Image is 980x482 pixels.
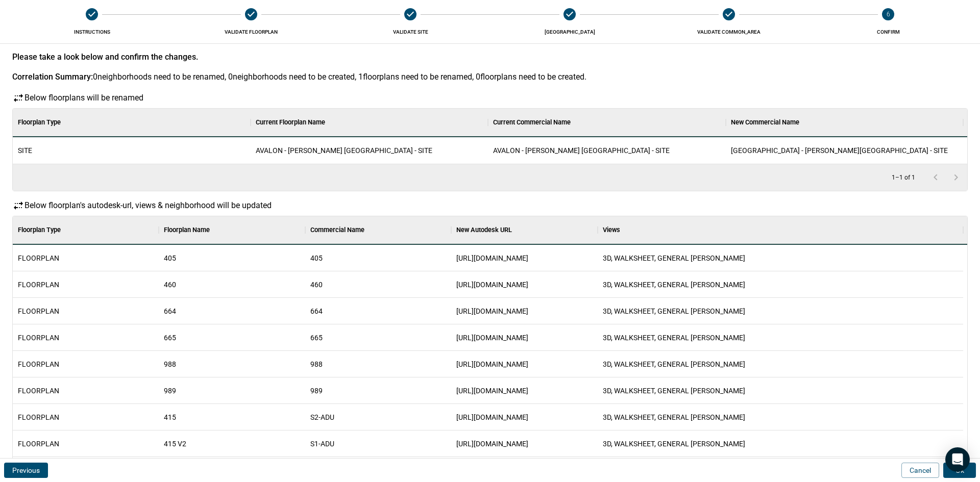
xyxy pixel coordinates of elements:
[456,412,528,422] span: [URL][DOMAIN_NAME]
[164,333,176,343] span: 665
[603,280,745,290] span: 3D, WALKSHEET, GENERAL [PERSON_NAME]
[456,386,528,396] span: [URL][DOMAIN_NAME]
[945,447,970,472] div: Open Intercom Messenger
[12,52,968,62] div: Please take a look below and confirm the changes.
[456,306,528,316] span: [URL][DOMAIN_NAME]
[256,108,325,137] div: Current Floorplan Name
[603,306,745,316] span: 3D, WALKSHEET, GENERAL [PERSON_NAME]
[598,216,963,244] div: Views
[603,333,745,343] span: 3D, WALKSHEET, GENERAL [PERSON_NAME]
[456,359,528,369] span: [URL][DOMAIN_NAME]
[726,108,964,137] div: New Commercial Name
[456,439,528,449] span: [URL][DOMAIN_NAME]
[164,386,176,396] span: 989
[887,11,890,18] text: 6
[493,145,670,156] span: AVALON - [PERSON_NAME] [GEOGRAPHIC_DATA] - SITE
[731,145,948,156] span: [GEOGRAPHIC_DATA] - [PERSON_NAME][GEOGRAPHIC_DATA] - SITE
[12,72,93,82] div: Correlation Summary:
[603,412,745,422] span: 3D, WALKSHEET, GENERAL [PERSON_NAME]
[493,108,571,137] div: Current Commercial Name
[943,463,976,478] button: Ok
[18,253,59,263] span: FLOORPLAN
[18,439,59,449] span: FLOORPLAN
[310,280,323,290] span: 460
[24,92,143,104] p: Below floorplans will be renamed
[603,216,620,244] div: Views
[18,108,61,137] div: Floorplan Type
[251,108,488,137] div: Current Floorplan Name
[16,29,167,35] span: Instructions
[494,29,645,35] span: [GEOGRAPHIC_DATA]
[18,216,61,244] div: Floorplan Type
[164,306,176,316] span: 664
[335,29,486,35] span: Validate SITE
[310,216,364,244] div: Commercial Name
[305,216,451,244] div: Commercial Name
[901,463,939,478] button: Cancel
[93,72,586,82] span: 0 neighborhoods need to be renamed, 0 neighborhoods need to be created, 1 floorplans need to be r...
[310,359,323,369] span: 988
[310,333,323,343] span: 665
[456,216,512,244] div: New Autodesk URL
[603,359,745,369] span: 3D, WALKSHEET, GENERAL [PERSON_NAME]
[164,359,176,369] span: 988
[256,145,432,156] span: AVALON - [PERSON_NAME] [GEOGRAPHIC_DATA] - SITE
[164,216,210,244] div: Floorplan Name
[13,216,159,244] div: Floorplan Type
[164,439,186,449] span: 415 V2
[603,439,745,449] span: 3D, WALKSHEET, GENERAL [PERSON_NAME]
[24,199,272,212] p: Below floorplan's autodesk-url, views & neighborhood will be updated
[603,253,745,263] span: 3D, WALKSHEET, GENERAL [PERSON_NAME]
[164,253,176,263] span: 405
[164,412,176,422] span: 415
[164,280,176,290] span: 460
[731,108,799,137] div: New Commercial Name
[456,333,528,343] span: [URL][DOMAIN_NAME]
[310,306,323,316] span: 664
[18,280,59,290] span: FLOORPLAN
[603,386,745,396] span: 3D, WALKSHEET, GENERAL [PERSON_NAME]
[310,412,334,422] span: S2-ADU
[310,439,334,449] span: S1-ADU
[310,253,323,263] span: 405
[18,412,59,422] span: FLOORPLAN
[13,108,251,137] div: Floorplan Type
[456,280,528,290] span: [URL][DOMAIN_NAME]
[451,216,597,244] div: New Autodesk URL
[159,216,305,244] div: Floorplan Name
[813,29,964,35] span: Confirm
[310,386,323,396] span: 989
[4,463,48,478] button: Previous
[176,29,327,35] span: Validate FLOORPLAN
[892,174,915,181] p: 1–1 of 1
[18,306,59,316] span: FLOORPLAN
[18,145,32,156] span: SITE
[653,29,804,35] span: Validate COMMON_AREA
[18,386,59,396] span: FLOORPLAN
[488,108,726,137] div: Current Commercial Name
[456,253,528,263] span: [URL][DOMAIN_NAME]
[18,333,59,343] span: FLOORPLAN
[18,359,59,369] span: FLOORPLAN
